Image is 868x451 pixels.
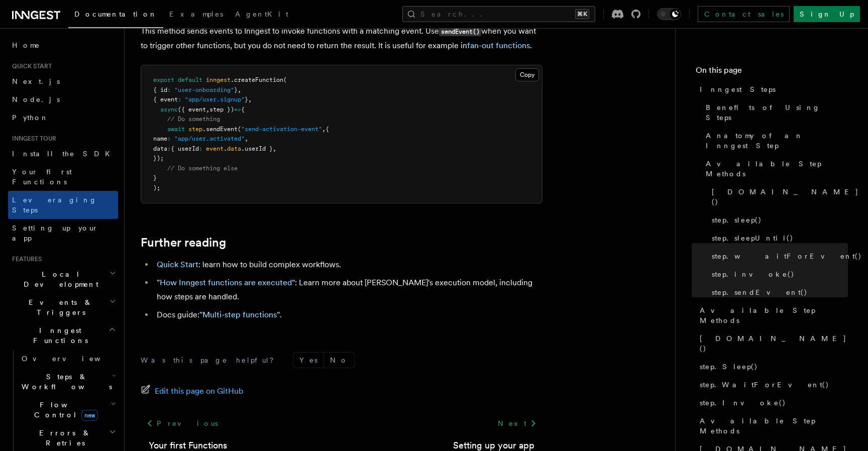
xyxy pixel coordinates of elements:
[199,310,280,319] a: "Multi-step functions"
[174,86,234,93] span: "user-onboarding"
[293,353,323,368] button: Yes
[696,64,848,80] h4: On this page
[155,384,244,398] span: Edit this page on GitHub
[68,3,163,28] a: Documentation
[178,76,202,83] span: default
[18,396,118,424] button: Flow Controlnew
[206,145,224,152] span: event
[8,36,118,54] a: Home
[325,126,329,133] span: {
[706,131,848,151] span: Anatomy of an Inngest Step
[171,145,199,152] span: { userId
[700,398,786,408] span: step.Invoke()
[515,68,539,81] button: Copy
[18,372,112,392] span: Steps & Workflows
[153,145,167,152] span: data
[153,155,164,162] span: });
[706,159,848,179] span: Available Step Methods
[696,358,848,376] a: step.Sleep()
[141,414,224,432] a: Previous
[696,394,848,412] a: step.Invoke()
[696,80,848,98] a: Inngest Steps
[12,168,72,186] span: Your first Functions
[8,219,118,247] a: Setting up your app
[174,135,245,142] span: "app/user.activated"
[241,106,245,113] span: {
[18,428,109,448] span: Errors & Retries
[8,145,118,163] a: Install the SDK
[74,10,157,18] span: Documentation
[238,126,241,133] span: (
[273,145,276,152] span: ,
[8,108,118,127] a: Python
[712,251,862,261] span: step.waitForEvent()
[153,184,160,191] span: );
[8,321,118,350] button: Inngest Functions
[167,145,171,152] span: :
[794,6,860,22] a: Sign Up
[706,102,848,123] span: Benefits of Using Steps
[18,400,111,420] span: Flow Control
[8,269,110,289] span: Local Development
[708,211,848,229] a: step.sleep()
[167,135,171,142] span: :
[12,224,98,242] span: Setting up your app
[700,333,848,354] span: [DOMAIN_NAME]()
[248,96,252,103] span: ,
[241,126,322,133] span: "send-activation-event"
[185,96,245,103] span: "app/user.signup"
[154,258,542,272] li: : learn how to build complex workflows.
[439,28,481,36] code: sendEvent()
[712,233,794,243] span: step.sleepUntil()
[178,106,206,113] span: ({ event
[657,8,681,20] button: Toggle dark mode
[467,41,530,50] a: fan-out functions
[712,215,762,225] span: step.sleep()
[153,174,157,181] span: }
[492,414,542,432] a: Next
[234,106,241,113] span: =>
[12,150,116,158] span: Install the SDK
[12,40,40,50] span: Home
[708,283,848,301] a: step.sendEvent()
[153,96,178,103] span: { event
[712,287,808,297] span: step.sendEvent()
[224,145,227,152] span: .
[700,416,848,436] span: Available Step Methods
[708,183,848,211] a: [DOMAIN_NAME]()
[12,95,60,103] span: Node.js
[167,86,171,93] span: :
[696,412,848,440] a: Available Step Methods
[167,116,220,123] span: // Do something
[141,355,281,365] p: Was this page helpful?
[153,86,167,93] span: { id
[188,126,202,133] span: step
[8,297,110,317] span: Events & Triggers
[324,353,354,368] button: No
[241,145,273,152] span: .userId }
[141,384,244,398] a: Edit this page on GitHub
[8,62,52,70] span: Quick start
[229,3,294,27] a: AgentKit
[700,362,758,372] span: step.Sleep()
[712,269,795,279] span: step.invoke()
[283,76,287,83] span: (
[708,265,848,283] a: step.invoke()
[8,90,118,108] a: Node.js
[8,163,118,191] a: Your first Functions
[153,135,167,142] span: name
[157,260,198,269] a: Quick Start
[702,155,848,183] a: Available Step Methods
[157,278,295,287] a: "How Inngest functions are executed"
[708,229,848,247] a: step.sleepUntil()
[18,368,118,396] button: Steps & Workflows
[153,76,174,83] span: export
[167,126,185,133] span: await
[227,145,241,152] span: data
[575,9,589,19] kbd: ⌘K
[712,187,859,207] span: [DOMAIN_NAME]()
[700,380,829,390] span: step.WaitForEvent()
[202,126,238,133] span: .sendEvent
[238,86,241,93] span: ,
[206,106,209,113] span: ,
